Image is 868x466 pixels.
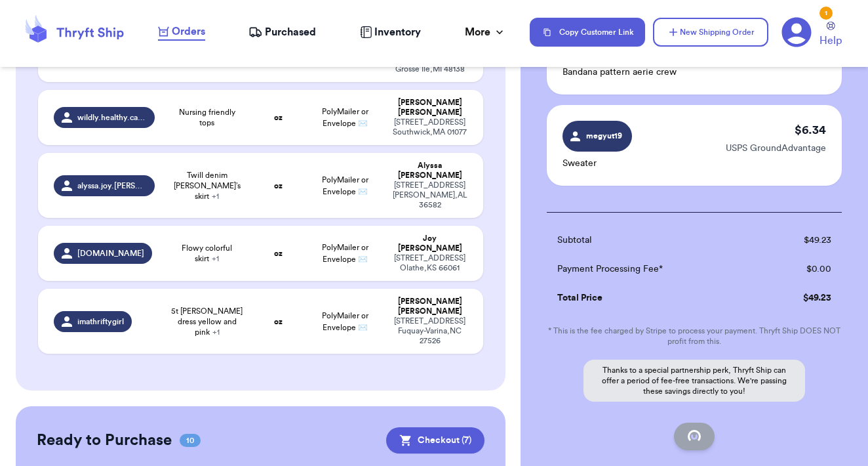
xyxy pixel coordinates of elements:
p: Bandana pattern aerie crew [562,66,677,79]
span: imathriftygirl [77,316,124,327]
a: Purchased [248,24,316,40]
span: PolyMailer or Envelope ✉️ [322,244,368,263]
td: Total Price [547,284,759,312]
div: 1 [819,7,833,20]
strong: oz [274,249,283,257]
p: $ 6.34 [795,121,826,139]
span: + 1 [212,255,219,263]
div: [PERSON_NAME] [PERSON_NAME] [393,297,467,316]
td: $ 49.23 [759,226,842,255]
span: Inventory [374,24,421,40]
span: Help [819,33,842,49]
span: Twill denim [PERSON_NAME]’s skirt [170,170,244,201]
span: Purchased [265,24,316,40]
span: PolyMailer or Envelope ✉️ [322,312,368,331]
div: [PERSON_NAME] [PERSON_NAME] [393,98,467,117]
div: Alyssa [PERSON_NAME] [393,161,467,180]
p: * This is the fee charged by Stripe to process your payment. Thryft Ship DOES NOT profit from this. [547,326,842,347]
span: alyssa.joy.[PERSON_NAME] [77,180,147,191]
div: [STREET_ADDRESS] Fuquay-Varina , NC 27526 [393,316,467,346]
span: + 1 [212,192,219,200]
td: $ 0.00 [759,255,842,284]
a: Inventory [360,24,421,40]
span: + 1 [212,328,220,336]
strong: oz [274,114,283,121]
button: Checkout (7) [386,427,484,454]
span: 10 [180,434,201,447]
span: megyut19 [584,130,625,142]
span: 5t [PERSON_NAME] dress yellow and pink [170,306,244,337]
td: Subtotal [547,226,759,255]
strong: oz [274,182,283,190]
div: Joy [PERSON_NAME] [393,234,467,253]
button: New Shipping Order [653,18,768,47]
span: Orders [172,24,205,39]
strong: oz [274,318,283,326]
div: [STREET_ADDRESS] Southwick , MA 01077 [393,117,467,137]
div: More [465,24,506,40]
h2: Ready to Purchase [37,430,172,451]
button: Copy Customer Link [530,18,645,47]
span: [DOMAIN_NAME] [77,248,144,259]
p: Thanks to a special partnership perk, Thryft Ship can offer a period of fee-free transactions. We... [583,360,805,402]
span: Nursing friendly tops [170,107,244,128]
span: wildly.healthy.canine [77,112,147,123]
a: Orders [158,24,205,41]
span: Flowy colorful skirt [170,243,244,264]
a: Help [819,22,842,49]
span: PolyMailer or Envelope ✉️ [322,176,368,196]
span: PolyMailer or Envelope ✉️ [322,108,368,127]
div: [STREET_ADDRESS] Olathe , KS 66061 [393,253,467,273]
a: 1 [781,17,812,47]
div: [STREET_ADDRESS] [PERSON_NAME] , AL 36582 [393,180,467,210]
td: $ 49.23 [759,284,842,312]
td: Payment Processing Fee* [547,255,759,284]
p: Sweater [562,157,632,170]
p: USPS GroundAdvantage [726,142,826,155]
